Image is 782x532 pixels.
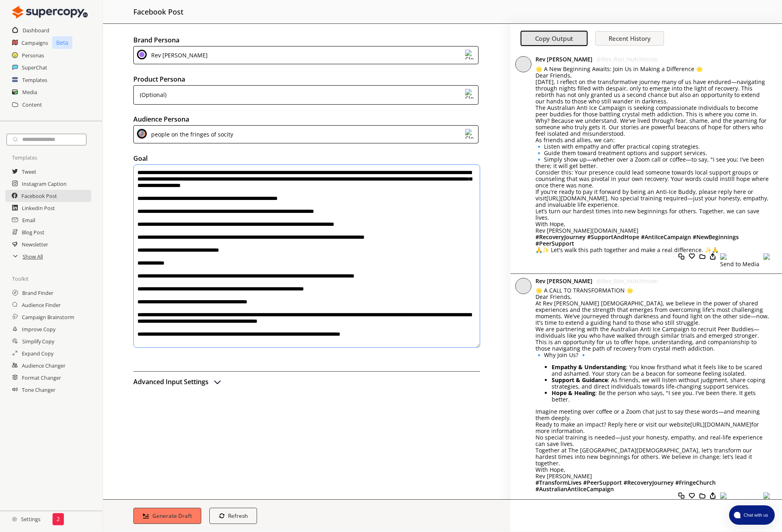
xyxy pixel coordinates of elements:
img: Close [12,517,17,521]
a: Expand Copy [22,347,53,360]
p: 🙏✨ Let's walk this path together and make a real difference. ✨🙏 [535,247,770,253]
img: Copy [678,253,685,260]
p: No special training is needed—just your honesty, empathy, and real-life experience can save lives. [535,434,770,447]
p: Beta [52,36,72,49]
p: Consider this: Your presence could lead someone towards local support groups or counseling that w... [535,169,770,189]
h2: Tweet [22,166,36,178]
img: Like [710,253,716,260]
img: Close [465,129,475,139]
img: Like [689,492,695,499]
div: people on the fringes of socity [148,129,233,140]
p: 🌟 A New Beginning Awaits: Join Us in Making a Difference 🌟 Dear Friends, [535,66,770,79]
img: Like [699,253,706,260]
b: Refresh [228,512,248,519]
img: Like [699,492,706,499]
span: Chat with us [740,512,770,518]
a: Content [22,99,42,111]
h2: LinkedIn Post [22,202,55,214]
b: Recent History [609,34,651,42]
p: 🌟 A CALL TO TRANSFORMATION 🌟 Dear Friends, [535,287,770,300]
img: Close [137,50,147,59]
p: 2 [57,516,60,522]
a: Brand Finder [22,287,53,299]
p: 🔹 Why Join Us? 🔹 [535,352,770,358]
a: [URL][DOMAIN_NAME] [690,421,751,428]
p: Ready to make an impact? Reply here or visit our website for more information. [535,421,770,434]
b: Copy Output [535,34,573,43]
img: Close [465,89,475,99]
p: Send to Media [720,261,759,267]
a: [URL][DOMAIN_NAME] [546,194,607,202]
p: Together at The [GEOGRAPHIC_DATA][DEMOGRAPHIC_DATA], let's transform our hardest times into new b... [535,447,770,467]
p: If you're ready to pay it forward by being an Anti-Ice Buddy, please reply here or visit . No spe... [535,189,770,208]
textarea: textarea-textarea [133,164,480,348]
a: Campaigns [21,37,48,49]
p: Why? Because we understand. We've lived through fear, shame, and the yearning for someone who tru... [535,118,770,137]
img: Media [720,492,727,499]
a: Campaign Brainstorm [22,311,74,323]
img: Media [720,253,727,260]
a: Audience Finder [22,299,61,311]
button: Generate Draft [133,508,201,524]
h2: Templates [22,74,47,86]
a: Email [22,214,35,226]
h2: Personas [22,49,44,61]
a: Blog Post [22,226,44,238]
h2: Product Persona [133,73,480,85]
h2: Audience Persona [133,113,480,125]
img: Close [12,4,88,20]
img: Like [689,253,695,260]
span: @ Rev_Ron_Hutchinson [597,277,658,285]
a: Dashboard [23,24,49,36]
p: Imagine meeting over coffee or a Zoom chat just to say these words—and meaning them deeply. [535,408,770,421]
a: Format Changer [22,372,61,384]
div: Rev [PERSON_NAME] [148,50,208,61]
li: : You know firsthand what it feels like to be scared and ashamed. Your story can be a beacon for ... [552,364,770,377]
a: Show All [23,250,43,263]
strong: Hope & Healing [552,389,595,397]
a: Facebook Post [21,190,57,202]
img: Like [710,492,716,499]
a: [DOMAIN_NAME] [592,227,639,234]
img: Like [763,492,770,499]
h2: Audience Changer [22,360,65,372]
li: : As friends, we will listen without judgment, share coping strategies, and direct individuals to... [552,377,770,390]
button: Recent History [595,31,664,46]
p: With Hope, Rev [PERSON_NAME] [535,221,770,234]
p: We are partnering with the Australian Anti Ice Campaign to recruit Peer Buddies—individuals like ... [535,326,770,352]
img: Close [465,50,475,59]
button: Copy Output [521,31,588,46]
div: (Optional) [137,89,167,101]
h2: Advanced Input Settings [133,376,209,388]
span: @ Rev_Ron_Hutchinson [597,55,658,63]
h2: Instagram Caption [22,178,67,190]
p: Let’s turn our hardest times into new beginnings for others. Together, we can save lives. [535,208,770,221]
h2: Tone Changer [22,384,55,396]
a: Media [22,86,37,98]
p: 🔹 Listen with empathy and offer practical coping strategies. 🔹 Guide them toward treatment option... [535,143,770,169]
a: Simplify Copy [22,335,54,347]
strong: Support & Guidance [552,376,608,384]
img: Like [763,253,770,260]
p: The Australian Anti Ice Campaign is seeking compassionate individuals to become peer buddies for ... [535,105,770,118]
a: Improve Copy [22,323,55,335]
h2: Newsletter [22,238,48,250]
a: SuperChat [22,61,47,74]
img: Open [213,377,222,387]
p: As friends and allies, we can: [535,137,770,143]
b: Generate Draft [152,512,192,519]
